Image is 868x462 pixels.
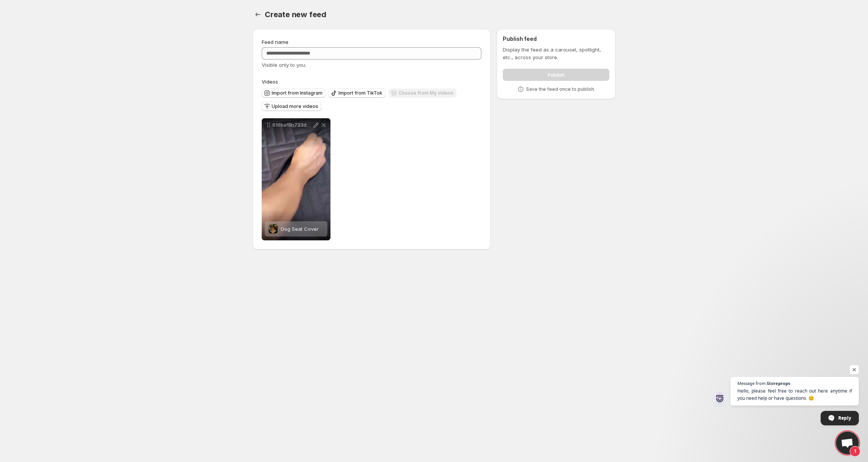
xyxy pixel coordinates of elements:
h2: Publish feed [503,35,609,43]
span: Hello, please feel free to reach out here anytime if you need help or have questions. 😊 [737,387,852,402]
button: Settings [253,9,263,20]
span: Visible only to you. [262,62,306,68]
p: 616baf8b733d473dbb189d2f9c4b98edHD-720p-30Mbps-54370860 [272,122,312,128]
button: Import from TikTok [329,89,385,98]
span: 1 [850,446,860,457]
span: Dog Seat Cover [281,226,319,232]
span: Import from Instagram [272,90,322,96]
span: Storeprops [767,381,790,385]
span: Message from [737,381,766,385]
span: Feed name [262,39,288,45]
span: Videos [262,79,278,85]
span: Reply [838,411,851,425]
span: Create new feed [265,10,326,19]
div: Open chat [836,431,859,454]
button: Import from Instagram [262,89,325,98]
p: Display the feed as a carousel, spotlight, etc., across your store. [503,46,609,61]
span: Upload more videos [272,103,318,109]
div: 616baf8b733d473dbb189d2f9c4b98edHD-720p-30Mbps-54370860Dog Seat CoverDog Seat Cover [262,118,330,240]
span: Import from TikTok [338,90,382,96]
button: Upload more videos [262,102,321,111]
img: Dog Seat Cover [269,224,278,233]
p: Save the feed once to publish. [526,86,595,92]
